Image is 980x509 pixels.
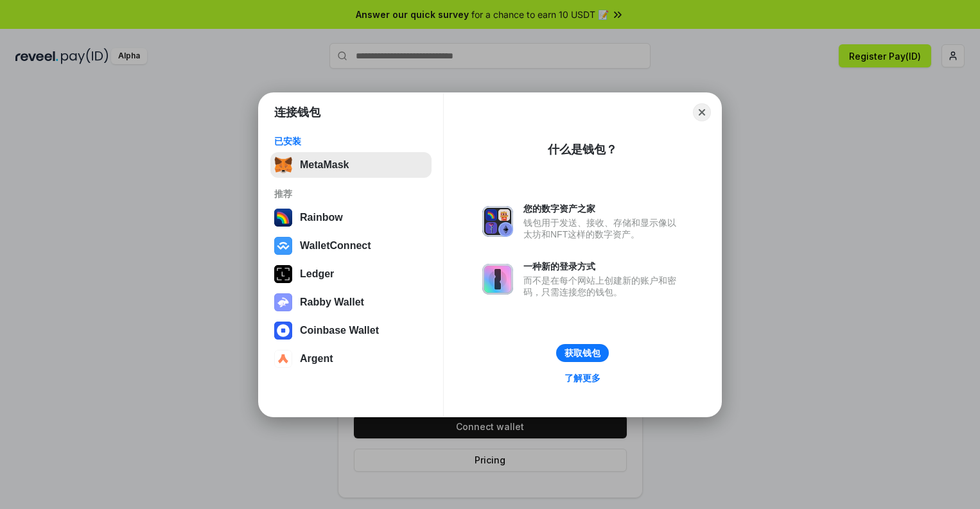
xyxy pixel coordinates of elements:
div: WalletConnect [300,240,371,252]
a: 了解更多 [557,370,608,386]
button: Coinbase Wallet [270,318,432,343]
div: MetaMask [300,159,349,171]
div: 推荐 [274,188,428,200]
div: 而不是在每个网站上创建新的账户和密码，只需连接您的钱包。 [523,275,683,298]
button: Rabby Wallet [270,289,432,315]
div: Ledger [300,268,334,280]
img: svg+xml,%3Csvg%20xmlns%3D%22http%3A%2F%2Fwww.w3.org%2F2000%2Fsvg%22%20fill%3D%22none%22%20viewBox... [274,293,292,311]
div: 什么是钱包？ [548,142,617,157]
h1: 连接钱包 [274,105,320,120]
div: 钱包用于发送、接收、存储和显示像以太坊和NFT这样的数字资产。 [523,217,683,240]
img: svg+xml,%3Csvg%20xmlns%3D%22http%3A%2F%2Fwww.w3.org%2F2000%2Fsvg%22%20fill%3D%22none%22%20viewBox... [482,264,513,295]
div: 了解更多 [564,372,600,384]
img: svg+xml,%3Csvg%20xmlns%3D%22http%3A%2F%2Fwww.w3.org%2F2000%2Fsvg%22%20width%3D%2228%22%20height%3... [274,265,292,283]
img: svg+xml,%3Csvg%20width%3D%2228%22%20height%3D%2228%22%20viewBox%3D%220%200%2028%2028%22%20fill%3D... [274,322,292,340]
img: svg+xml,%3Csvg%20width%3D%2228%22%20height%3D%2228%22%20viewBox%3D%220%200%2028%2028%22%20fill%3D... [274,237,292,255]
img: svg+xml,%3Csvg%20xmlns%3D%22http%3A%2F%2Fwww.w3.org%2F2000%2Fsvg%22%20fill%3D%22none%22%20viewBox... [482,206,513,237]
div: 一种新的登录方式 [523,261,683,272]
button: WalletConnect [270,233,432,259]
div: 获取钱包 [564,347,600,359]
img: svg+xml,%3Csvg%20width%3D%22120%22%20height%3D%22120%22%20viewBox%3D%220%200%20120%20120%22%20fil... [274,209,292,227]
div: Rainbow [300,212,343,223]
div: Coinbase Wallet [300,325,379,336]
button: 获取钱包 [556,344,609,362]
img: svg+xml,%3Csvg%20width%3D%2228%22%20height%3D%2228%22%20viewBox%3D%220%200%2028%2028%22%20fill%3D... [274,350,292,368]
button: Ledger [270,261,432,287]
div: Rabby Wallet [300,297,364,308]
div: Argent [300,353,333,365]
button: Rainbow [270,205,432,230]
div: 已安装 [274,135,428,147]
div: 您的数字资产之家 [523,203,683,214]
img: svg+xml,%3Csvg%20fill%3D%22none%22%20height%3D%2233%22%20viewBox%3D%220%200%2035%2033%22%20width%... [274,156,292,174]
button: MetaMask [270,152,432,178]
button: Argent [270,346,432,372]
button: Close [693,103,711,121]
